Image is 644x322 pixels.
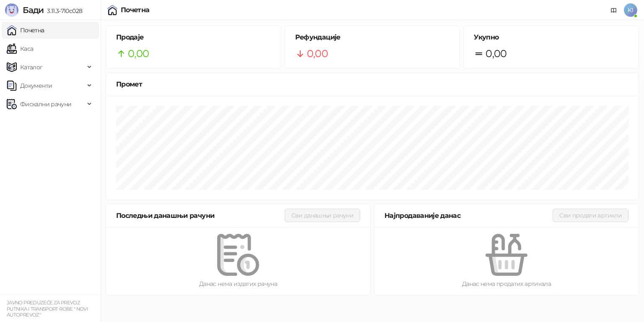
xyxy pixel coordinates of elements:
div: Данас нема продатих артикала [388,279,625,288]
h5: Рефундације [295,32,450,42]
span: K1 [624,3,637,17]
span: Каталог [20,59,43,76]
span: 3.11.3-710c028 [44,7,82,15]
div: Данас нема издатих рачуна [119,279,357,288]
button: Сви продати артикли [553,209,628,222]
small: JAVNO PREDUZEĆE ZA PREVOZ PUTNIKA I TRANSPORT ROBE " NOVI AUTOPREVOZ" [7,300,88,318]
div: Најпродаваније данас [384,210,553,221]
img: Logo [5,3,18,17]
button: Сви данашњи рачуни [285,209,360,222]
h5: Продаје [116,32,271,42]
a: Почетна [7,22,44,39]
h5: Укупно [474,32,628,42]
a: Каса [7,40,33,57]
span: 0,00 [128,46,149,62]
span: Фискални рачуни [20,96,71,113]
span: Документи [20,77,52,94]
div: Последњи данашњи рачуни [116,210,285,221]
div: Почетна [121,7,150,13]
a: Документација [607,3,621,17]
span: 0,00 [307,46,328,62]
div: Промет [116,79,628,89]
span: Бади [23,5,44,15]
span: 0,00 [486,46,506,62]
